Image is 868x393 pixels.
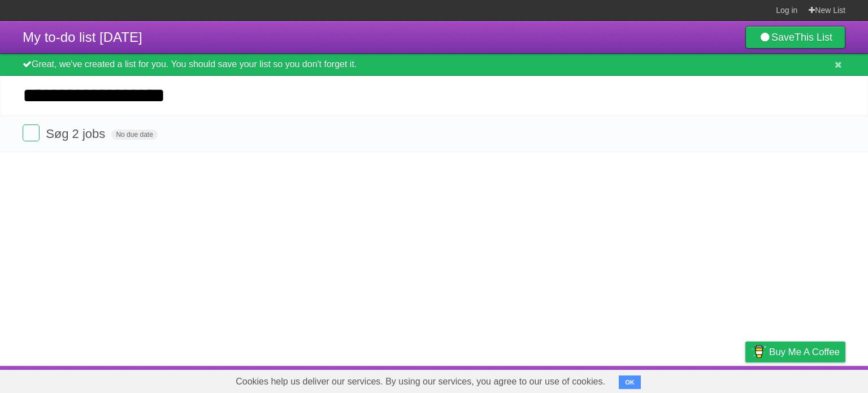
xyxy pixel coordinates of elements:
[111,129,157,140] span: No due date
[751,342,766,361] img: Buy me a coffee
[632,369,678,390] a: Developers
[224,370,617,393] span: Cookies help us deliver our services. By using our services, you agree to our use of cookies.
[23,29,142,45] span: My to-do list [DATE]
[774,369,845,390] a: Suggest a feature
[745,26,845,49] a: SaveThis List
[795,32,832,43] b: This List
[769,342,840,362] span: Buy me a coffee
[731,369,760,390] a: Privacy
[619,375,641,389] button: OK
[692,369,717,390] a: Terms
[595,369,619,390] a: About
[23,124,40,141] label: Done
[745,342,845,362] a: Buy me a coffee
[46,127,108,141] span: Søg 2 jobs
